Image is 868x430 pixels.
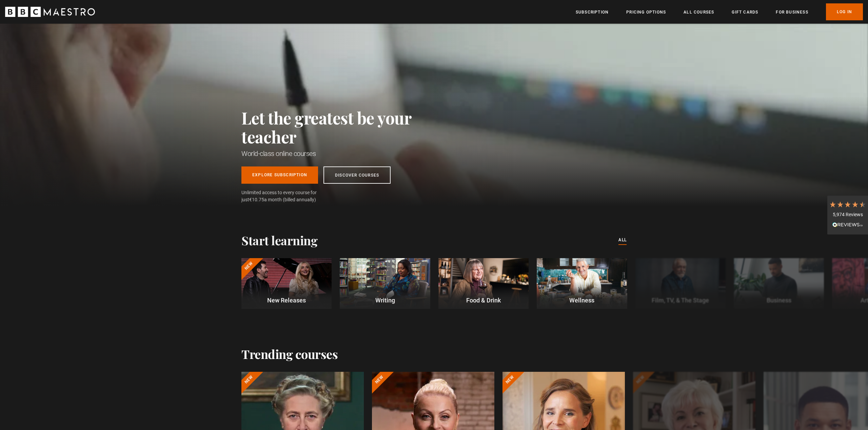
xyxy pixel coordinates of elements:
p: Business [734,296,824,305]
a: Writing [340,258,430,309]
div: 5,974 ReviewsRead All Reviews [827,196,868,235]
h2: Start learning [241,233,317,247]
a: Wellness [537,258,627,309]
p: Wellness [537,296,627,305]
a: All [618,236,627,244]
div: 4.7 Stars [829,201,866,208]
h1: World-class online courses [241,149,441,158]
a: Explore Subscription [241,166,318,184]
p: Food & Drink [438,296,529,305]
div: 5,974 Reviews [829,211,866,218]
a: New New Releases [241,258,332,309]
span: €10.75 [249,197,264,202]
a: Discover Courses [323,166,391,184]
p: Film, TV, & The Stage [635,296,726,305]
a: Food & Drink [438,258,529,309]
span: Unlimited access to every course for just a month (billed annually) [241,189,333,203]
p: New Releases [241,296,332,305]
img: REVIEWS.io [832,222,863,227]
h2: Trending courses [241,347,338,361]
p: Writing [340,296,430,305]
a: Business [734,258,824,309]
div: Read All Reviews [829,221,866,229]
a: Film, TV, & The Stage [635,258,726,309]
h2: Let the greatest be your teacher [241,108,441,146]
